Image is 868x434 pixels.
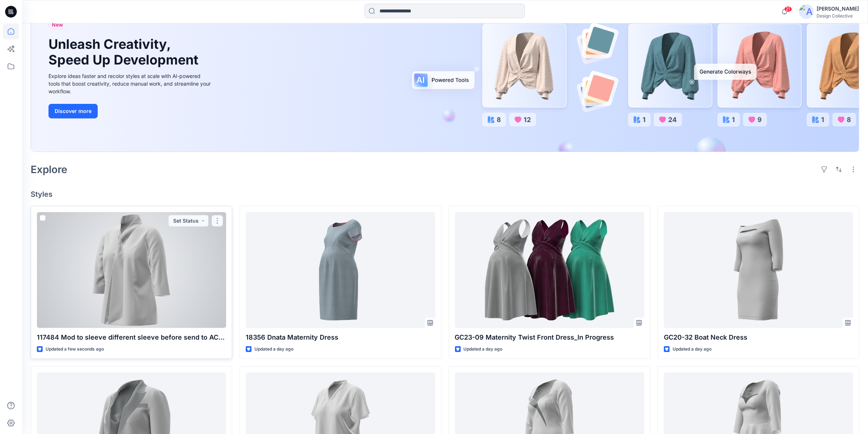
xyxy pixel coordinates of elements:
div: Explore ideas faster and recolor styles at scale with AI-powered tools that boost creativity, red... [48,72,213,95]
span: New [52,20,63,29]
a: GC23-09 Maternity Twist Front Dress_In Progress [455,212,644,328]
p: Updated a few seconds ago [46,345,104,353]
button: Discover more [48,104,98,118]
h2: Explore [31,164,67,175]
a: 18356 Dnata Maternity Dress [246,212,435,328]
div: Design Collective [817,13,859,19]
p: GC20-32 Boat Neck Dress [664,332,853,343]
img: avatar [799,4,814,19]
p: 117484 Mod to sleeve different sleeve before send to ACCU [37,332,226,343]
a: GC20-32 Boat Neck Dress [664,212,853,328]
p: Updated a day ago [464,345,503,353]
a: 117484 Mod to sleeve different sleeve before send to ACCU [37,212,226,328]
div: [PERSON_NAME] [817,4,859,13]
span: 21 [784,6,792,12]
p: GC23-09 Maternity Twist Front Dress_In Progress [455,332,644,343]
h1: Unleash Creativity, Speed Up Development [48,36,202,68]
a: Discover more [48,104,213,118]
p: 18356 Dnata Maternity Dress [246,332,435,343]
h4: Styles [31,190,859,199]
p: Updated a day ago [673,345,712,353]
p: Updated a day ago [254,345,293,353]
